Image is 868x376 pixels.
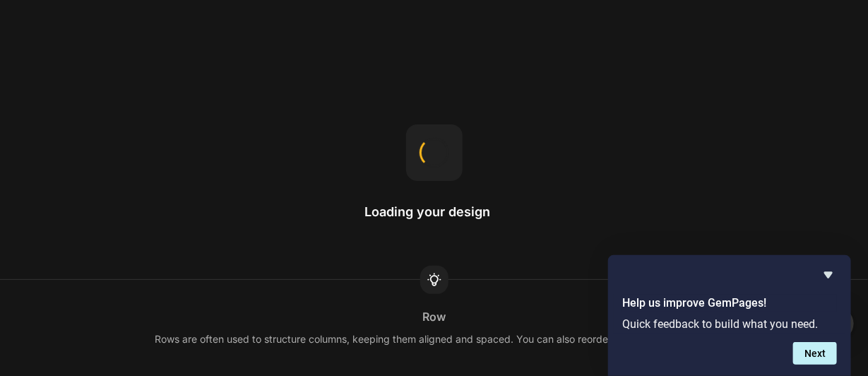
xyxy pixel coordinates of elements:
[422,308,446,325] div: Row
[622,266,837,365] div: Help us improve GemPages!
[793,342,837,365] button: Next question
[820,266,837,283] button: Hide survey
[622,317,837,331] p: Quick feedback to build what you need.
[622,295,837,312] h2: Help us improve GemPages!
[155,331,713,348] div: Rows are often used to structure columns, keeping them aligned and spaced. You can also reorder c...
[365,204,504,221] h2: Loading your design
